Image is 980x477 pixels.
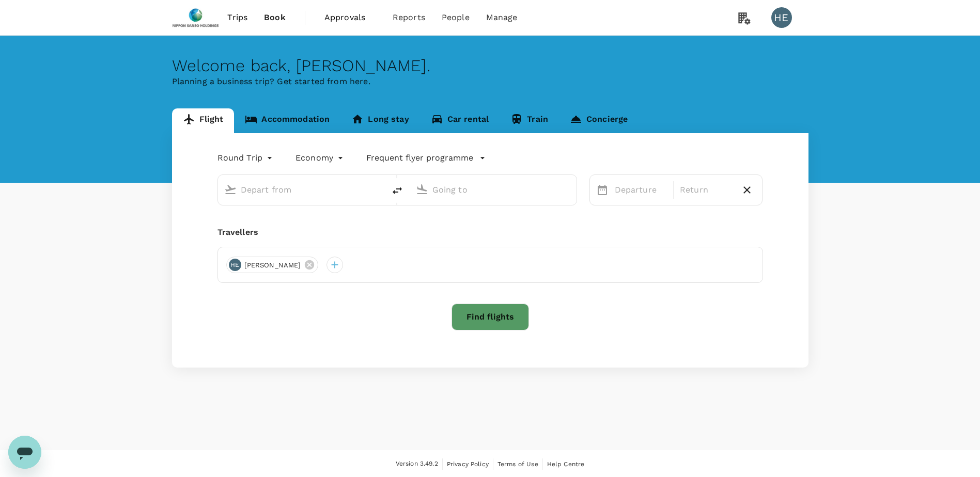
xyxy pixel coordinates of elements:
[569,188,571,190] button: Open
[547,460,585,468] span: Help Centre
[396,459,438,469] span: Version 3.49.2
[500,108,559,133] a: Train
[172,108,235,133] a: Flight
[340,108,419,133] a: Long stay
[615,184,667,196] p: Departure
[366,152,486,164] button: Frequent flyer programme
[432,182,555,198] input: Going to
[447,460,489,468] span: Privacy Policy
[385,178,410,203] button: delete
[559,108,639,133] a: Concierge
[771,7,792,28] div: HE
[442,11,470,24] span: People
[234,108,340,133] a: Accommodation
[227,11,247,24] span: Trips
[229,259,241,271] div: HE
[172,6,220,29] img: Nippon Sanso Holdings Singapore Pte Ltd
[217,226,763,239] div: Travellers
[324,11,376,24] span: Approvals
[420,108,500,133] a: Car rental
[226,257,319,273] div: HE[PERSON_NAME]
[217,150,275,166] div: Round Trip
[497,460,538,468] span: Terms of Use
[447,458,489,470] a: Privacy Policy
[486,11,518,24] span: Manage
[264,11,286,24] span: Book
[547,458,585,470] a: Help Centre
[366,152,473,164] p: Frequent flyer programme
[172,75,808,88] p: Planning a business trip? Get started from here.
[238,260,307,271] span: [PERSON_NAME]
[241,182,363,198] input: Depart from
[378,188,380,190] button: Open
[172,56,808,75] div: Welcome back , [PERSON_NAME] .
[452,304,529,330] button: Find flights
[295,150,346,166] div: Economy
[393,11,425,24] span: Reports
[680,184,732,196] p: Return
[8,436,41,469] iframe: Button to launch messaging window
[497,458,538,470] a: Terms of Use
